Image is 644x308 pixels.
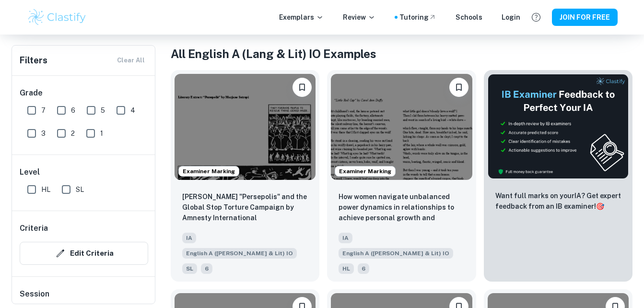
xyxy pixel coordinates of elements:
[41,128,46,139] span: 3
[182,191,308,223] p: Marjane Satrapi's "Persepolis" and the Global Stop Torture Campaign by Amnesty International
[27,8,88,27] img: Clastify logo
[495,190,621,212] p: Want full marks on your IA ? Get expert feedback from an IB examiner!
[201,263,212,274] span: 6
[182,263,197,274] span: SL
[20,242,148,265] button: Edit Criteria
[358,263,369,274] span: 6
[182,233,196,243] span: IA
[20,288,148,308] h6: Session
[71,105,75,116] span: 6
[399,12,436,23] a: Tutoring
[182,248,297,259] span: English A ([PERSON_NAME] & Lit) IO
[171,70,319,282] a: Examiner MarkingPlease log in to bookmark exemplarsMarjane Satrapi's "Persepolis" and the Global ...
[339,248,453,259] span: English A ([PERSON_NAME] & Lit) IO
[335,167,395,176] span: Examiner Marking
[20,223,48,234] h6: Criteria
[331,74,472,180] img: English A (Lang & Lit) IO IA example thumbnail: How women navigate unbalanced power dyna
[20,166,148,178] h6: Level
[279,12,324,23] p: Exemplars
[100,128,103,139] span: 1
[76,184,84,195] span: SL
[171,45,632,62] h1: All English A (Lang & Lit) IO Examples
[20,54,47,67] h6: Filters
[343,12,375,23] p: Review
[484,70,632,282] a: ThumbnailWant full marks on yourIA? Get expert feedback from an IB examiner!
[101,105,105,116] span: 5
[596,202,604,210] span: 🎯
[502,12,520,23] a: Login
[179,167,239,176] span: Examiner Marking
[339,191,464,224] p: How women navigate unbalanced power dynamics in relationships to achieve personal growth and empo...
[552,9,618,26] button: JOIN FOR FREE
[488,74,629,179] img: Thumbnail
[175,74,316,180] img: English A (Lang & Lit) IO IA example thumbnail: Marjane Satrapi's "Persepolis" and the G
[339,263,354,274] span: HL
[528,9,544,25] button: Help and Feedback
[293,78,312,97] button: Please log in to bookmark exemplars
[130,105,135,116] span: 4
[20,87,148,99] h6: Grade
[71,128,75,139] span: 2
[456,12,482,23] a: Schools
[449,78,468,97] button: Please log in to bookmark exemplars
[339,233,352,243] span: IA
[41,184,50,195] span: HL
[41,105,46,116] span: 7
[327,70,476,282] a: Examiner MarkingPlease log in to bookmark exemplarsHow women navigate unbalanced power dynamics i...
